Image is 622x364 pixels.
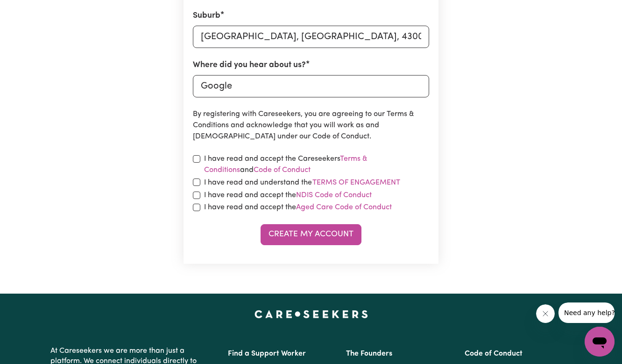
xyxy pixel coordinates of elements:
input: e.g. Google, word of mouth etc. [193,75,429,97]
iframe: Message from company [558,302,615,323]
label: I have read and accept the [204,190,372,201]
button: Create My Account [261,224,361,245]
label: I have read and accept the [204,202,392,213]
label: Suburb [193,10,220,22]
label: I have read and accept the Careseekers and [204,153,429,176]
label: I have read and understand the [204,177,401,189]
a: Code of Conduct [465,350,523,357]
a: Code of Conduct [254,166,311,174]
iframe: Button to launch messaging window [585,327,615,357]
a: Aged Care Code of Conduct [296,204,392,211]
button: I have read and understand the [312,177,401,189]
label: Where did you hear about us? [193,59,306,71]
span: Need any help? [6,7,57,14]
p: By registering with Careseekers, you are agreeing to our Terms & Conditions and acknowledge that ... [193,109,429,142]
a: NDIS Code of Conduct [296,192,372,199]
a: Find a Support Worker [228,350,306,357]
a: Careseekers home page [254,310,368,318]
iframe: Close message [536,304,555,323]
a: The Founders [346,350,392,357]
input: e.g. North Bondi, New South Wales [193,26,429,48]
